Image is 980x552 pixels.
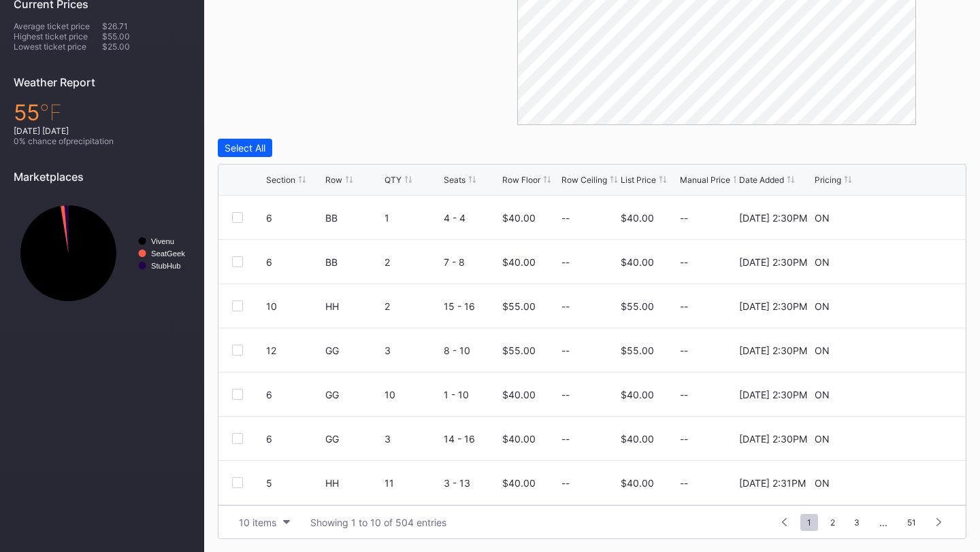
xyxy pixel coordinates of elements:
div: $40.00 [621,477,654,489]
div: 0 % chance of precipitation [14,136,191,146]
div: ON [815,389,830,400]
div: -- [680,212,736,224]
div: $40.00 [502,477,536,489]
div: $40.00 [502,433,536,445]
div: -- [561,477,570,489]
div: ON [815,212,830,224]
div: $55.00 [102,31,191,41]
div: -- [561,300,570,312]
div: BB [325,256,381,268]
div: -- [680,477,736,489]
div: QTY [385,175,402,185]
div: -- [680,345,736,356]
div: $40.00 [621,256,654,268]
div: 1 [385,212,440,224]
div: Lowest ticket price [14,41,102,52]
div: $40.00 [621,433,654,445]
div: 5 [266,477,322,489]
svg: Chart title [14,194,191,313]
div: [DATE] 2:31PM [739,477,806,489]
div: -- [680,389,736,400]
div: $25.00 [102,41,191,52]
div: BB [325,212,381,224]
div: 1 - 10 [444,389,500,400]
div: [DATE] 2:30PM [739,212,807,224]
div: -- [680,433,736,445]
div: -- [561,256,570,268]
div: Showing 1 to 10 of 504 entries [310,517,446,528]
span: 2 [823,514,842,531]
div: [DATE] 2:30PM [739,256,807,268]
div: -- [680,300,736,312]
div: -- [561,212,570,224]
button: 10 items [232,513,297,532]
div: 3 [385,345,440,356]
div: [DATE] 2:30PM [739,389,807,400]
div: -- [561,433,570,445]
div: $55.00 [621,300,654,312]
div: 6 [266,256,322,268]
div: ON [815,256,830,268]
div: 2 [385,256,440,268]
div: $40.00 [621,389,654,400]
div: GG [325,389,381,400]
div: $40.00 [621,212,654,224]
div: $55.00 [502,345,536,356]
div: $40.00 [502,212,536,224]
div: ON [815,477,830,489]
div: Average ticket price [14,21,102,31]
div: 12 [266,345,322,356]
div: -- [680,256,736,268]
div: HH [325,300,381,312]
span: ℉ [39,99,62,126]
div: 8 - 10 [444,345,500,356]
span: 3 [847,514,866,531]
div: 6 [266,212,322,224]
div: $55.00 [502,300,536,312]
div: [DATE] 2:30PM [739,345,807,356]
div: $40.00 [502,256,536,268]
div: Row Floor [502,175,540,185]
div: Pricing [815,175,841,185]
div: -- [561,389,570,400]
div: Row [325,175,342,185]
div: HH [325,477,381,489]
div: Weather Report [14,75,191,89]
div: 7 - 8 [444,256,500,268]
text: Vivenu [151,237,174,245]
div: ON [815,300,830,312]
div: 3 [385,433,440,445]
div: $55.00 [621,345,654,356]
text: SeatGeek [151,249,185,258]
div: [DATE] 2:30PM [739,300,807,312]
div: 6 [266,433,322,445]
div: Row Ceiling [561,175,607,185]
div: 2 [385,300,440,312]
div: Highest ticket price [14,31,102,41]
div: Manual Price [680,175,730,185]
div: Section [266,175,295,185]
div: Date Added [739,175,784,185]
div: 15 - 16 [444,300,500,312]
div: 10 [266,300,322,312]
span: 51 [900,514,923,531]
div: 10 [385,389,440,400]
div: Seats [444,175,465,185]
div: ... [869,517,898,528]
div: GG [325,433,381,445]
div: 11 [385,477,440,489]
div: ON [815,345,830,356]
div: $40.00 [502,389,536,400]
div: 10 items [239,517,276,528]
span: 1 [800,514,818,531]
div: Marketplaces [14,170,191,184]
div: 4 - 4 [444,212,500,224]
button: Select All [218,139,272,157]
text: StubHub [151,262,181,270]
div: GG [325,345,381,356]
div: 14 - 16 [444,433,500,445]
div: List Price [621,175,656,185]
div: 6 [266,389,322,400]
div: -- [561,345,570,356]
div: 55 [14,99,191,126]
